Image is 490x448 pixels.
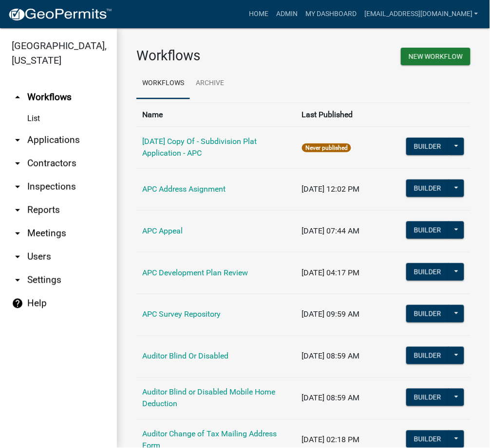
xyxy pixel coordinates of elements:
[142,137,257,158] a: [DATE] Copy Of - Subdivision Plat Application - APC
[136,48,296,64] h3: Workflows
[142,226,183,235] a: APC Appeal
[406,430,449,448] button: Builder
[142,352,228,361] a: Auditor Blind Or Disabled
[406,305,449,323] button: Builder
[302,5,360,23] a: My Dashboard
[406,138,449,155] button: Builder
[406,347,449,364] button: Builder
[136,68,190,99] a: Workflows
[12,251,23,263] i: arrow_drop_down
[12,158,23,169] i: arrow_drop_down
[142,184,226,194] a: APC Address Asignment
[142,310,221,319] a: APC Survey Repository
[12,91,23,103] i: arrow_drop_up
[12,204,23,216] i: arrow_drop_down
[406,221,449,239] button: Builder
[190,68,230,99] a: Archive
[136,103,296,126] th: Name
[12,298,23,309] i: help
[302,435,360,445] span: [DATE] 02:18 PM
[302,268,360,277] span: [DATE] 04:17 PM
[142,268,248,277] a: APC Development Plan Review
[302,184,360,194] span: [DATE] 12:02 PM
[302,352,360,361] span: [DATE] 08:59 AM
[406,179,449,197] button: Builder
[406,263,449,281] button: Builder
[12,134,23,146] i: arrow_drop_down
[401,48,471,65] button: New Workflow
[302,310,360,319] span: [DATE] 09:59 AM
[12,181,23,193] i: arrow_drop_down
[406,389,449,406] button: Builder
[302,226,360,235] span: [DATE] 07:44 AM
[296,103,400,126] th: Last Published
[302,143,351,152] span: Never published
[302,394,360,403] span: [DATE] 08:59 AM
[142,388,275,409] a: Auditor Blind or Disabled Mobile Home Deduction
[12,228,23,239] i: arrow_drop_down
[272,5,302,23] a: Admin
[12,274,23,286] i: arrow_drop_down
[360,5,482,23] a: [EMAIL_ADDRESS][DOMAIN_NAME]
[245,5,272,23] a: Home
